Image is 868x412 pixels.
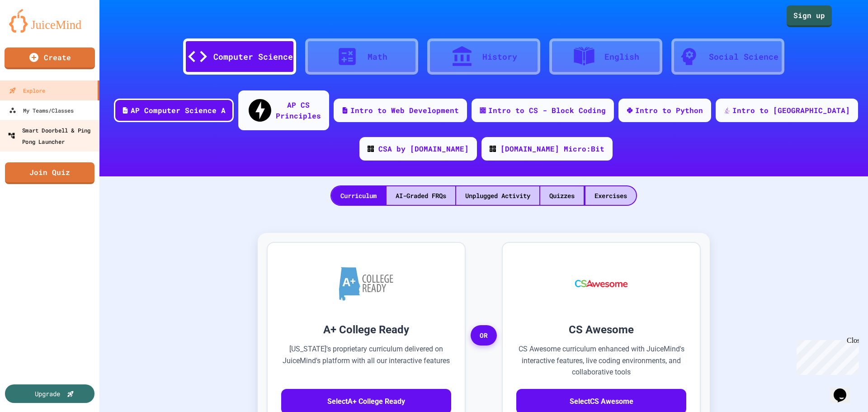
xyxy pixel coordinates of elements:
[368,146,374,152] img: CODE_logo_RGB.png
[585,186,636,205] div: Exercises
[490,146,496,152] img: CODE_logo_RGB.png
[339,267,393,301] img: A+ College Ready
[281,322,451,338] h3: A+ College Ready
[732,105,850,116] div: Intro to [GEOGRAPHIC_DATA]
[516,343,686,378] p: CS Awesome curriculum enhanced with JuiceMind's interactive features, live coding environments, a...
[368,51,387,63] div: Math
[281,343,451,378] p: [US_STATE]'s proprietary curriculum delivered on JuiceMind's platform with all our interactive fe...
[516,322,686,338] h3: CS Awesome
[709,51,778,63] div: Social Science
[787,5,832,27] a: Sign up
[482,51,517,63] div: History
[8,124,97,147] div: Smart Doorbell & Ping Pong Launcher
[456,186,539,205] div: Unplugged Activity
[830,376,859,403] iframe: chat widget
[213,51,293,63] div: Computer Science
[276,99,321,121] div: AP CS Principles
[4,4,62,57] div: Chat with us now!Close
[471,325,497,346] span: OR
[604,51,639,63] div: English
[35,389,60,398] div: Upgrade
[566,256,637,311] img: CS Awesome
[378,143,469,154] div: CSA by [DOMAIN_NAME]
[635,105,703,116] div: Intro to Python
[331,186,386,205] div: Curriculum
[5,162,94,184] a: Join Quiz
[500,143,604,154] div: [DOMAIN_NAME] Micro:Bit
[5,47,95,69] a: Create
[131,105,226,116] div: AP Computer Science A
[488,105,606,116] div: Intro to CS - Block Coding
[387,186,455,205] div: AI-Graded FRQs
[9,105,74,116] div: My Teams/Classes
[9,9,90,33] img: logo-orange.svg
[540,186,584,205] div: Quizzes
[9,85,45,96] div: Explore
[350,105,459,116] div: Intro to Web Development
[793,336,859,375] iframe: chat widget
